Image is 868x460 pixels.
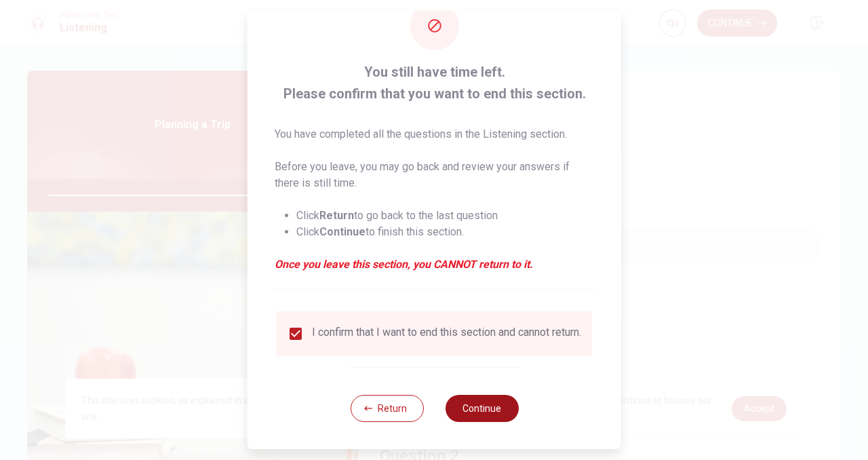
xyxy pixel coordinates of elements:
button: Return [350,395,423,422]
li: Click to finish this section. [296,224,594,240]
strong: Continue [319,225,366,238]
span: You still have time left. Please confirm that you want to end this section. [275,61,594,104]
li: Click to go back to the last question [296,208,594,224]
p: Before you leave, you may go back and review your answers if there is still time. [275,159,594,191]
em: Once you leave this section, you CANNOT return to it. [275,256,594,273]
p: You have completed all the questions in the Listening section. [275,126,594,142]
strong: Return [319,209,354,222]
div: I confirm that I want to end this section and cannot return. [312,326,581,342]
button: Continue [445,395,518,422]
